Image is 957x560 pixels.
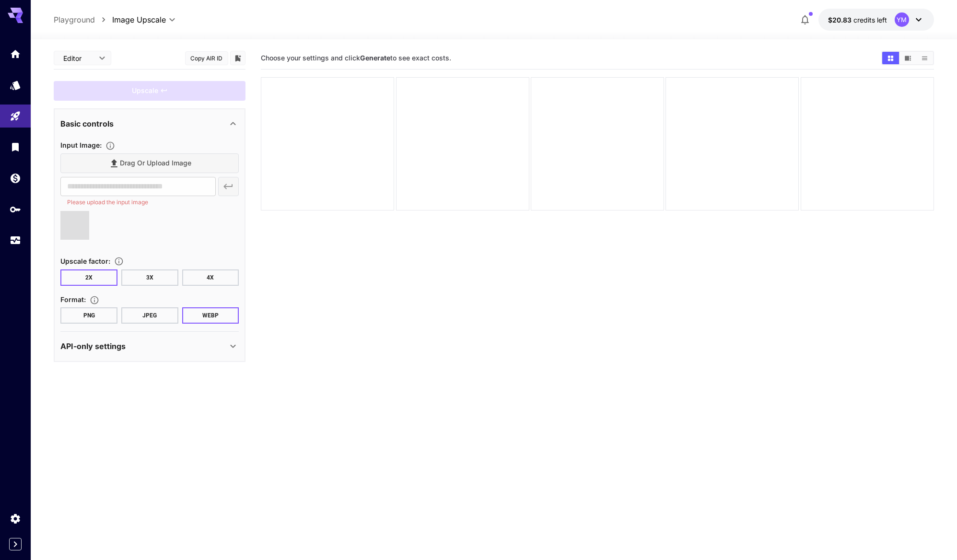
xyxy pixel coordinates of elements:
button: Choose the file format for the output image. [86,295,103,305]
div: Playground [10,110,21,122]
button: 4X [182,269,239,286]
span: credits left [853,16,887,24]
button: JPEG [121,307,178,324]
span: Image Upscale [112,14,166,25]
button: $20.82648YM [818,9,934,31]
div: $20.82648 [828,15,887,25]
div: Library [10,141,21,153]
button: Specifies the input image to be processed. [102,141,119,151]
a: Playground [54,14,95,25]
button: Show media in list view [916,52,933,64]
div: Please fill the prompt [54,81,245,101]
span: Choose your settings and click to see exact costs. [261,54,451,62]
b: Generate [360,54,390,62]
div: Show media in grid viewShow media in video viewShow media in list view [881,51,934,65]
p: API-only settings [60,340,126,352]
nav: breadcrumb [54,14,112,25]
span: Upscale factor : [60,257,110,265]
span: Editor [63,53,93,63]
button: Show media in grid view [882,52,899,64]
span: Input Image : [60,141,102,149]
button: Show media in video view [899,52,916,64]
div: YM [895,12,909,27]
span: Format : [60,295,86,303]
button: PNG [60,307,117,324]
button: Choose the level of upscaling to be performed on the image. [110,257,128,266]
div: Wallet [10,172,21,184]
div: Usage [10,234,21,246]
span: $20.83 [828,16,853,24]
div: Basic controls [60,112,239,135]
p: Basic controls [60,118,114,129]
button: Copy AIR ID [185,51,228,65]
p: Please upload the input image [67,198,209,207]
button: Expand sidebar [9,538,22,550]
button: 2X [60,269,117,286]
div: API Keys [10,203,21,215]
div: API-only settings [60,335,239,358]
div: Models [10,79,21,91]
button: Add to library [233,52,242,64]
div: Settings [10,513,21,525]
button: 3X [121,269,178,286]
button: WEBP [182,307,239,324]
div: Home [10,48,21,60]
